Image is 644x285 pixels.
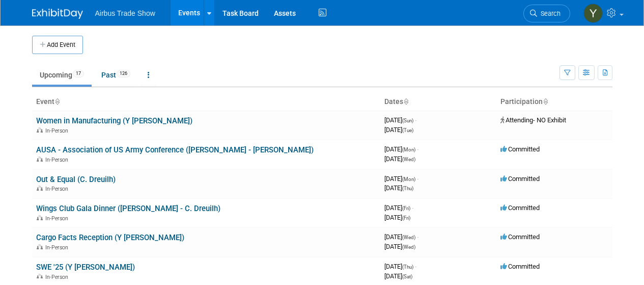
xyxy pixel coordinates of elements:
span: (Wed) [402,244,415,250]
span: [DATE] [384,145,418,153]
span: Search [537,10,561,17]
span: (Mon) [402,147,415,152]
a: Past126 [94,65,138,85]
span: (Mon) [402,176,415,182]
span: - [417,233,418,241]
th: Participation [496,93,612,111]
span: Airbus Trade Show [95,9,155,17]
span: (Thu) [402,186,413,191]
a: Sort by Start Date [403,97,408,106]
button: Add Event [32,36,83,54]
span: [DATE] [384,272,412,280]
span: [DATE] [384,214,410,221]
a: SWE '25 (Y [PERSON_NAME]) [36,263,135,272]
span: 17 [73,70,84,77]
span: (Tue) [402,127,413,133]
span: Committed [500,204,540,212]
a: Upcoming17 [32,65,92,85]
span: (Fri) [402,205,410,211]
span: In-Person [45,157,71,163]
span: [DATE] [384,204,413,212]
span: - [415,116,416,124]
span: - [417,175,418,183]
span: - [412,204,413,212]
span: Attending- NO Exhibit [500,116,566,124]
span: [DATE] [384,175,418,183]
span: In-Person [45,186,71,192]
img: ExhibitDay [32,9,83,19]
a: Out & Equal (C. Dreuilh) [36,175,116,184]
span: In-Person [45,244,71,251]
span: [DATE] [384,243,415,250]
th: Event [32,93,380,111]
span: (Fri) [402,215,410,221]
span: Committed [500,145,540,153]
a: Women in Manufacturing (Y [PERSON_NAME]) [36,116,192,125]
span: (Thu) [402,264,413,270]
span: - [415,263,416,270]
a: Search [523,5,570,22]
span: Committed [500,233,540,241]
span: [DATE] [384,263,416,270]
span: 126 [117,70,130,77]
span: In-Person [45,127,71,134]
span: (Sat) [402,274,412,279]
a: Wings Club Gala Dinner ([PERSON_NAME] - C. Dreuilh) [36,204,220,213]
span: [DATE] [384,184,413,192]
a: AUSA - Association of US Army Conference ([PERSON_NAME] - [PERSON_NAME]) [36,145,314,154]
span: [DATE] [384,155,415,163]
img: Yolanda Bauza [583,4,603,23]
span: (Wed) [402,235,415,240]
span: Committed [500,175,540,183]
span: In-Person [45,274,71,280]
span: In-Person [45,215,71,222]
img: In-Person Event [37,244,43,249]
span: [DATE] [384,126,413,134]
span: [DATE] [384,116,416,124]
span: (Wed) [402,157,415,162]
span: (Sun) [402,118,413,123]
img: In-Person Event [37,215,43,220]
img: In-Person Event [37,274,43,279]
a: Sort by Participation Type [543,97,548,106]
span: [DATE] [384,233,418,241]
img: In-Person Event [37,127,43,133]
img: In-Person Event [37,186,43,191]
span: - [417,145,418,153]
a: Sort by Event Name [54,97,60,106]
img: In-Person Event [37,157,43,162]
th: Dates [380,93,496,111]
a: Cargo Facts Reception (Y [PERSON_NAME]) [36,233,184,242]
span: Committed [500,263,540,270]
